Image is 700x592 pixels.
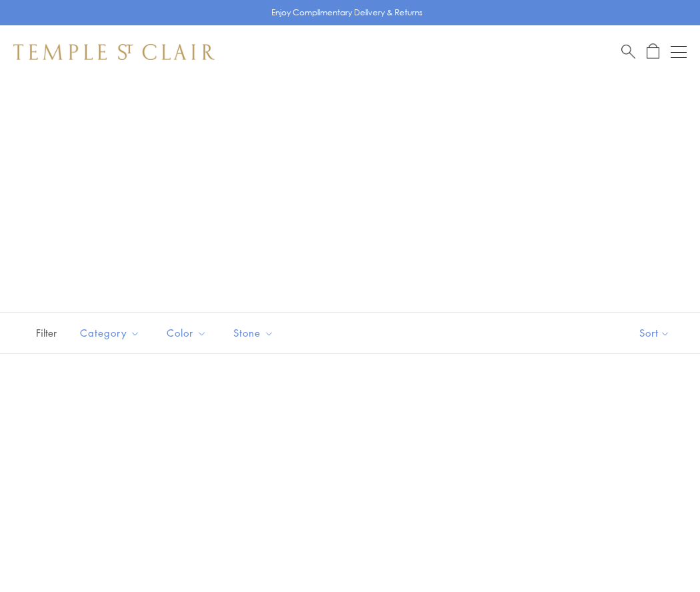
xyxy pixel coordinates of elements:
[609,313,700,353] button: Show sort by
[70,318,150,348] button: Category
[647,43,659,60] a: Open Shopping Bag
[13,44,215,60] img: Temple St. Clair
[160,325,217,341] span: Color
[157,318,217,348] button: Color
[227,325,284,341] span: Stone
[671,44,687,60] button: Open navigation
[223,318,284,348] button: Stone
[621,43,635,60] a: Search
[271,6,423,19] p: Enjoy Complimentary Delivery & Returns
[73,325,150,341] span: Category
